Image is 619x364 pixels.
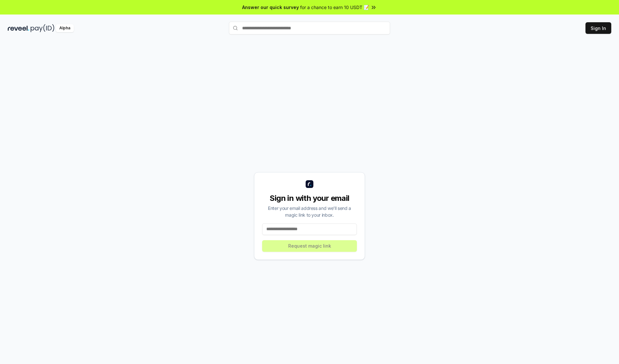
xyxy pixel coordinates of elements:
button: Sign In [585,22,611,34]
span: for a chance to earn 10 USDT 📝 [300,4,369,11]
img: reveel_dark [8,24,29,32]
span: Answer our quick survey [242,4,299,11]
div: Alpha [56,24,74,32]
div: Sign in with your email [262,193,357,203]
div: Enter your email address and we’ll send a magic link to your inbox. [262,205,357,218]
img: logo_small [306,180,313,188]
img: pay_id [31,24,54,32]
